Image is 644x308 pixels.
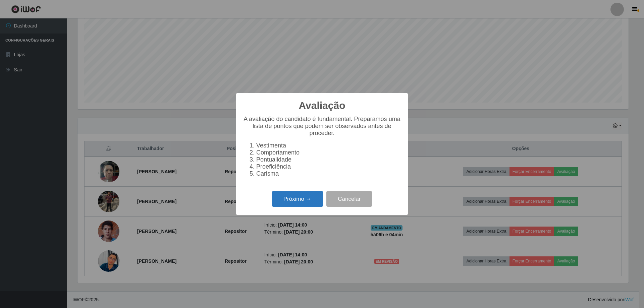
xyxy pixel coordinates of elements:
li: Carisma [256,170,401,177]
li: Pontualidade [256,156,401,163]
li: Proeficiência [256,163,401,170]
h2: Avaliação [299,100,345,112]
p: A avaliação do candidato é fundamental. Preparamos uma lista de pontos que podem ser observados a... [243,116,401,137]
button: Próximo → [272,191,323,207]
button: Cancelar [326,191,372,207]
li: Vestimenta [256,142,401,149]
li: Comportamento [256,149,401,156]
